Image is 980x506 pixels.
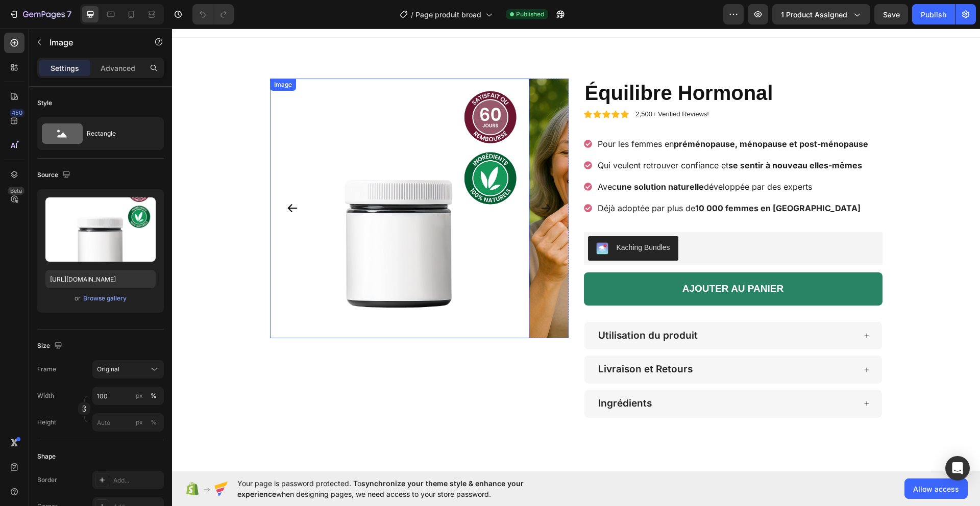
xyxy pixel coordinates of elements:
img: preview-image [45,197,156,262]
div: Undo/Redo [192,4,234,24]
button: Save [874,4,908,24]
span: Your page is password protected. To when designing pages, we need access to your store password. [237,478,563,499]
button: Allow access [904,478,968,499]
span: / [411,9,413,20]
div: Style [37,98,52,108]
input: px% [92,413,164,432]
label: Frame [37,365,56,374]
div: Border [37,475,57,485]
p: Livraison et Retours [426,335,521,347]
p: Pour les femmes en [426,109,696,121]
button: % [133,390,145,402]
iframe: Design area [172,29,980,471]
div: Browse gallery [83,294,127,303]
p: Avec développée par des experts [426,152,696,164]
span: Allow access [913,484,959,494]
div: Add... [113,476,161,485]
div: Open Intercom Messenger [945,456,970,480]
button: px [148,390,160,402]
p: Qui veulent retrouver confiance et [426,131,696,143]
h1: Équilibre Hormonal [412,50,710,79]
p: Utilisation du produit [426,301,526,314]
div: 450 [10,109,24,117]
strong: une solution naturelle [445,153,532,163]
button: px [148,416,160,428]
img: KachingBundles.png [424,214,436,226]
span: 1 product assigned [781,9,847,20]
p: Advanced [101,63,135,73]
button: Browse gallery [83,293,127,303]
button: 1 product assigned [772,4,870,24]
span: Page produit broad [415,9,481,20]
p: 7 [67,8,71,20]
button: 7 [4,4,76,24]
div: Shape [37,452,56,461]
button: Carousel Next Arrow [360,165,388,194]
div: Publish [921,9,946,20]
p: Ingrédients [426,369,480,382]
img: gempages_574852831857607792-972baf01-60b2-4f1d-969a-756c9ea999f9.png [357,50,617,310]
span: synchronize your theme style & enhance your experience [237,479,524,498]
label: Height [37,418,56,427]
strong: 10 000 femmes en [GEOGRAPHIC_DATA] [523,174,689,185]
div: px [136,418,143,427]
strong: préménopause, ménopause et post-ménopause [502,110,696,120]
p: Image [50,36,136,48]
button: AJOUTER AU PANIER [412,244,710,277]
div: px [136,391,143,400]
div: Kaching Bundles [445,214,498,224]
span: Published [516,10,544,19]
div: Rectangle [87,122,149,145]
button: Publish [912,4,955,24]
span: Original [97,365,119,374]
p: Settings [51,63,79,73]
input: px% [92,387,164,405]
div: Source [37,168,72,182]
button: % [133,416,145,428]
span: or [75,292,81,305]
div: Beta [8,187,24,195]
div: AJOUTER AU PANIER [510,254,611,267]
strong: se sentir à nouveau elles-mêmes [556,132,690,142]
div: % [151,391,157,400]
label: Width [37,391,54,400]
div: Size [37,339,64,353]
input: https://example.com/image.jpg [45,270,156,288]
p: 2,500+ Verified Reviews! [464,82,537,90]
p: Déjà adoptée par plus de [426,173,696,186]
button: Original [92,360,164,378]
div: % [151,418,157,427]
span: Save [883,10,900,19]
button: Kaching Bundles [416,208,506,232]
